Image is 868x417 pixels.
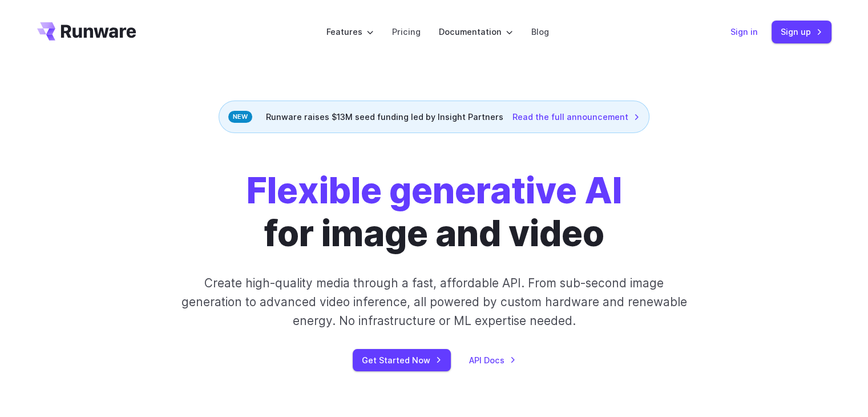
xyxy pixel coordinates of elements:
[219,101,649,133] div: Runware raises $13M seed funding led by Insight Partners
[730,25,758,38] a: Sign in
[353,349,451,371] a: Get Started Now
[180,274,688,331] p: Create high-quality media through a fast, affordable API. From sub-second image generation to adv...
[247,170,622,255] h1: for image and video
[469,354,516,367] a: API Docs
[512,110,640,123] a: Read the full announcement
[439,25,513,38] label: Documentation
[37,22,136,41] a: Go to /
[392,25,421,38] a: Pricing
[247,169,622,212] strong: Flexible generative AI
[531,25,549,38] a: Blog
[772,21,831,43] a: Sign up
[326,25,374,38] label: Features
